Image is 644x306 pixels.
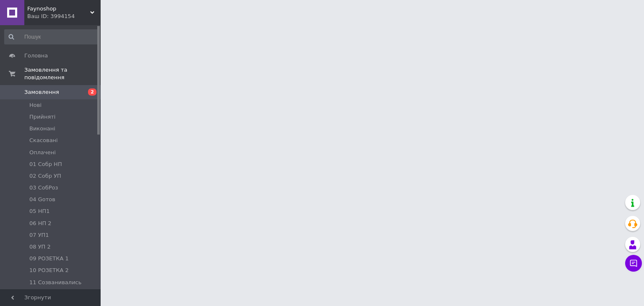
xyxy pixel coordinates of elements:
span: 2 [88,88,96,96]
span: Faynoshop [27,5,90,13]
span: Виконані [29,125,55,132]
span: Замовлення [24,88,59,96]
span: 08 УП 2 [29,243,51,251]
div: Ваш ID: 3994154 [27,13,101,20]
span: 11 Созванивались [29,279,81,286]
span: Скасовані [29,137,58,144]
span: 09 РОЗЕТКА 1 [29,255,69,262]
span: 10 РОЗЕТКА 2 [29,267,69,274]
span: Прийняті [29,113,55,121]
span: 01 Собр НП [29,161,62,168]
span: Оплачені [29,149,56,156]
span: 03 СобРоз [29,184,58,192]
button: Чат з покупцем [625,255,642,272]
span: 04 Gотов [29,196,55,203]
input: Пошук [4,29,99,44]
span: 05 НП1 [29,207,50,215]
span: Нові [29,101,42,109]
span: Головна [24,52,48,60]
span: Замовлення та повідомлення [24,66,101,81]
span: 07 УП1 [29,231,49,239]
span: 02 Собр УП [29,172,61,180]
span: 06 НП 2 [29,220,52,227]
